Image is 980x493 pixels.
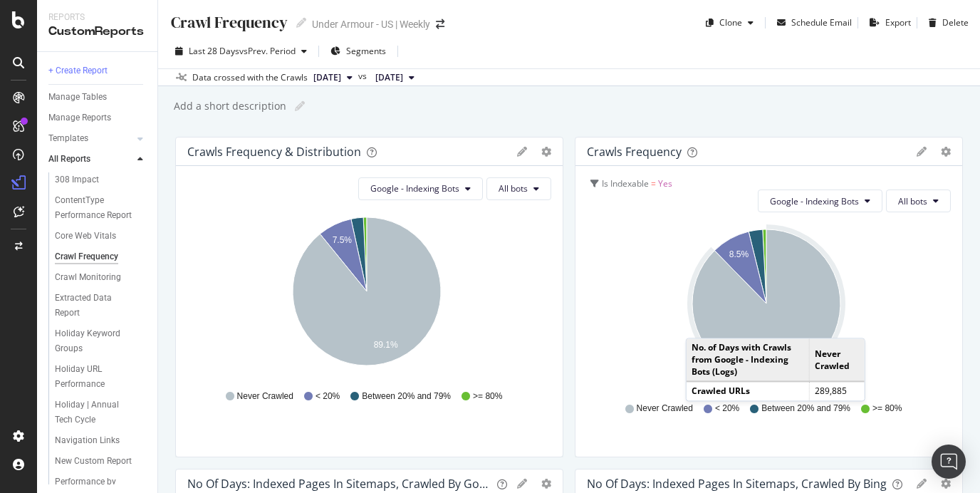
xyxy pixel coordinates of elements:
[55,193,147,223] a: ContentType Performance Report
[308,69,358,86] button: [DATE]
[55,326,147,356] a: Holiday Keyword Groups
[932,445,966,479] div: Open Intercom Messenger
[923,11,969,34] button: Delete
[885,16,911,28] div: Export
[864,11,911,34] button: Export
[370,69,420,86] button: [DATE]
[700,11,759,34] button: Clone
[48,131,88,146] div: Templates
[941,147,951,157] div: gear
[170,40,313,63] button: Last 28 DaysvsPrev. Period
[770,195,859,207] span: Google - Indexing Bots
[541,147,551,157] div: gear
[55,249,147,264] a: Crawl Frequency
[55,398,137,427] div: Holiday | Annual Tech Cycle
[55,172,99,187] div: 308 Impact
[55,362,136,392] div: Holiday URL Performance
[436,19,444,29] div: arrow-right-arrow-left
[48,90,147,105] a: Manage Tables
[55,326,135,356] div: Holiday Keyword Groups
[187,145,361,159] div: Crawls Frequency & Distribution
[48,63,147,78] a: + Create Report
[637,403,693,415] span: Never Crawled
[55,454,132,469] div: New Custom Report
[48,90,107,105] div: Manage Tables
[374,340,398,350] text: 89.1%
[473,390,502,403] span: >= 80%
[295,101,305,111] i: Edit report name
[296,18,306,28] i: Edit report name
[687,382,810,400] td: Crawled URLs
[170,11,288,33] div: Crawl Frequency
[575,137,963,457] div: Crawls FrequencygeargearIs Indexable = YesGoogle - Indexing BotsAll botsA chart.Never Crawled< 20...
[48,24,146,40] div: CustomReports
[189,45,239,57] span: Last 28 Days
[187,212,546,377] svg: A chart.
[172,99,286,113] div: Add a short description
[758,190,882,212] button: Google - Indexing Bots
[48,11,146,24] div: Reports
[362,390,451,403] span: Between 20% and 79%
[729,249,749,259] text: 8.5%
[48,63,108,78] div: + Create Report
[658,177,672,190] span: Yes
[791,16,852,28] div: Schedule Email
[886,190,951,212] button: All bots
[55,270,121,285] div: Crawl Monitoring
[942,16,969,28] div: Delete
[358,70,370,83] span: vs
[715,403,739,415] span: < 20%
[346,45,386,57] span: Segments
[239,45,296,57] span: vs Prev. Period
[175,137,563,457] div: Crawls Frequency & DistributiongeargearGoogle - Indexing BotsAll botsA chart.Never Crawled< 20%Be...
[192,71,308,84] div: Data crossed with the Crawls
[587,145,682,159] div: Crawls Frequency
[55,249,118,264] div: Crawl Frequency
[719,16,742,28] div: Clone
[55,398,147,427] a: Holiday | Annual Tech Cycle
[325,40,392,63] button: Segments
[809,382,864,400] td: 289,885
[872,403,902,415] span: >= 80%
[55,454,147,469] a: New Custom Report
[187,477,491,491] div: No of Days: Indexed pages in Sitemaps, crawled by Google
[55,229,147,244] a: Core Web Vitals
[55,433,120,448] div: Navigation Links
[898,195,927,207] span: All bots
[55,193,138,223] div: ContentType Performance Report
[771,11,852,34] button: Schedule Email
[48,110,111,125] div: Manage Reports
[587,224,946,389] svg: A chart.
[651,177,656,190] span: =
[48,152,90,167] div: All Reports
[761,403,850,415] span: Between 20% and 79%
[941,479,951,489] div: gear
[55,172,147,187] a: 308 Impact
[333,235,353,245] text: 7.5%
[313,71,341,84] span: 2025 Oct. 2nd
[809,338,864,381] td: Never Crawled
[55,291,134,321] div: Extracted Data Report
[55,433,147,448] a: Navigation Links
[602,177,649,190] span: Is Indexable
[55,270,147,285] a: Crawl Monitoring
[55,291,147,321] a: Extracted Data Report
[316,390,340,403] span: < 20%
[237,390,293,403] span: Never Crawled
[370,182,459,194] span: Google - Indexing Bots
[375,71,403,84] span: 2025 Sep. 4th
[358,177,483,200] button: Google - Indexing Bots
[499,182,528,194] span: All bots
[486,177,551,200] button: All bots
[587,477,887,491] div: No of Days: Indexed pages in Sitemaps, crawled by Bing
[48,152,133,167] a: All Reports
[55,362,147,392] a: Holiday URL Performance
[312,17,430,31] div: Under Armour - US | Weekly
[55,229,116,244] div: Core Web Vitals
[48,131,133,146] a: Templates
[48,110,147,125] a: Manage Reports
[687,338,810,381] td: No. of Days with Crawls from Google - Indexing Bots (Logs)
[541,479,551,489] div: gear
